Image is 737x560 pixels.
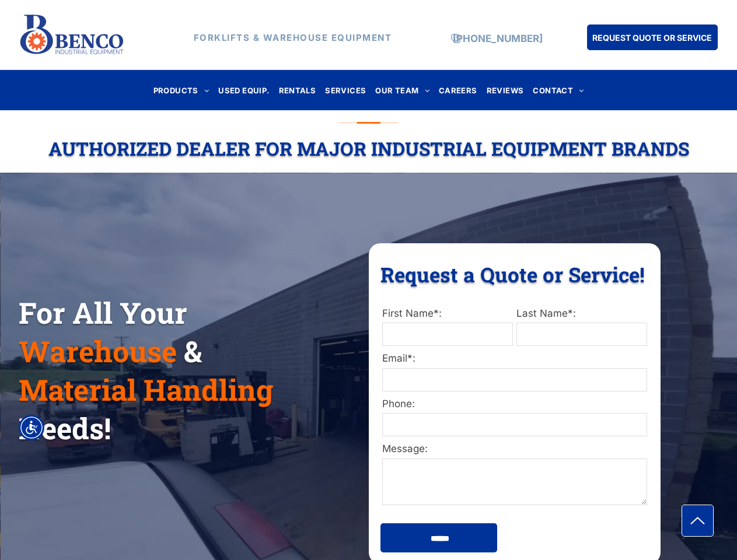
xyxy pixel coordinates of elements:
[19,415,44,440] div: Accessibility Menu
[434,82,482,98] a: CAREERS
[19,293,187,332] span: For All Your
[453,33,543,44] a: [PHONE_NUMBER]
[149,82,214,98] a: PRODUCTS
[528,82,588,98] a: CONTACT
[382,351,647,366] label: Email*:
[382,442,647,457] label: Message:
[482,82,529,98] a: REVIEWS
[320,82,371,98] a: SERVICES
[19,332,177,370] span: Warehouse
[19,370,273,409] span: Material Handling
[274,82,321,98] a: RENTALS
[592,27,712,48] span: REQUEST QUOTE OR SERVICE
[380,261,645,288] span: Request a Quote or Service!
[48,136,689,161] span: Authorized Dealer For Major Industrial Equipment Brands
[214,82,274,98] a: USED EQUIP.
[19,409,111,447] span: Needs!
[516,306,647,321] label: Last Name*:
[194,32,392,43] strong: FORKLIFTS & WAREHOUSE EQUIPMENT
[382,397,647,412] label: Phone:
[382,306,513,321] label: First Name*:
[587,24,718,50] a: REQUEST QUOTE OR SERVICE
[184,332,202,370] span: &
[371,82,434,98] a: OUR TEAM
